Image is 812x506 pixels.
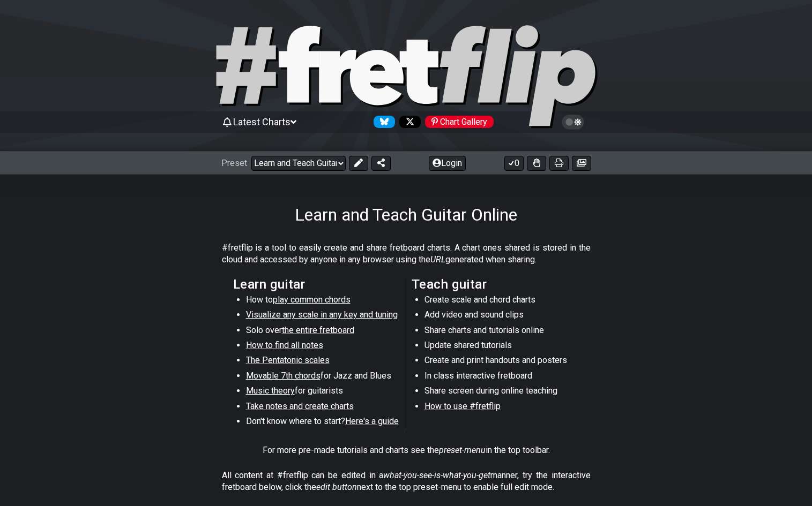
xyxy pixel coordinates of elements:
p: For more pre-made tutorials and charts see the in the top toolbar. [263,444,550,456]
li: Share charts and tutorials online [424,324,577,339]
span: How to find all notes [246,340,323,350]
span: Preset [221,158,247,168]
em: preset-menu [439,445,486,455]
li: How to [246,294,399,309]
span: Take notes and create charts [246,401,354,411]
span: Visualize any scale in any key and tuning [246,309,398,320]
button: Login [429,156,466,171]
p: All content at #fretflip can be edited in a manner, try the interactive fretboard below, click th... [222,470,591,494]
span: play common chords [273,294,351,305]
li: for Jazz and Blues [246,370,399,385]
span: the entire fretboard [282,325,354,335]
li: In class interactive fretboard [424,370,577,385]
a: Follow #fretflip at X [395,116,421,128]
li: Update shared tutorials [424,339,577,354]
li: Create scale and chord charts [424,294,577,309]
a: Follow #fretflip at Bluesky [369,116,395,128]
li: Add video and sound clips [424,309,577,324]
li: Don't know where to start? [246,416,399,431]
span: Toggle light / dark theme [567,117,579,127]
em: edit button [316,482,357,492]
span: Latest Charts [233,116,290,127]
span: How to use #fretflip [424,401,501,411]
span: Music theory [246,386,295,396]
h1: Learn and Teach Guitar Online [295,205,517,225]
span: Movable 7th chords [246,371,321,381]
button: Toggle Dexterity for all fretkits [527,156,546,171]
select: Preset [251,156,346,171]
div: Chart Gallery [425,116,494,128]
li: Share screen during online teaching [424,385,577,400]
li: for guitarists [246,385,399,400]
em: URL [430,254,445,265]
h2: Teach guitar [412,278,579,290]
p: #fretflip is a tool to easily create and share fretboard charts. A chart ones shared is stored in... [222,242,591,266]
button: Share Preset [371,156,391,171]
h2: Learn guitar [233,278,401,290]
button: Print [549,156,569,171]
em: what-you-see-is-what-you-get [383,470,490,480]
li: Create and print handouts and posters [424,354,577,369]
button: Edit Preset [349,156,368,171]
li: Solo over [246,324,399,339]
span: Here's a guide [345,416,399,426]
button: Create image [572,156,591,171]
span: The Pentatonic scales [246,355,330,365]
button: 0 [504,156,524,171]
a: #fretflip at Pinterest [421,116,494,128]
